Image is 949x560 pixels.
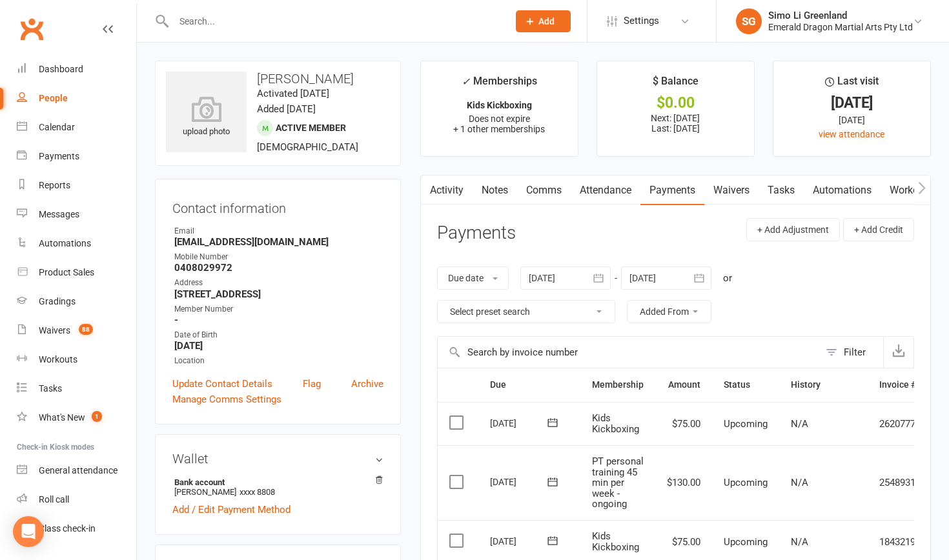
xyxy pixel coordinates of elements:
div: Memberships [462,73,537,97]
span: PT personal training 45 min per week - ongoing [592,455,644,510]
a: Workouts [881,175,942,205]
a: Attendance [571,175,640,205]
strong: [EMAIL_ADDRESS][DOMAIN_NAME] [174,236,383,248]
a: Product Sales [17,258,136,287]
span: Upcoming [724,418,768,430]
div: Open Intercom Messenger [13,516,44,547]
td: $75.00 [655,402,712,446]
time: Activated [DATE] [257,88,329,99]
div: Mobile Number [174,251,383,263]
a: Manage Comms Settings [172,392,281,407]
strong: 0408029972 [174,262,383,274]
a: Notes [473,175,517,205]
div: Calendar [39,122,75,132]
div: Simo Li Greenland [768,10,913,21]
div: Emerald Dragon Martial Arts Pty Ltd [768,21,913,33]
a: Flag [303,376,321,392]
div: Product Sales [39,267,94,277]
div: Messages [39,209,79,219]
div: [DATE] [785,96,919,110]
a: People [17,84,136,113]
a: Clubworx [15,13,48,45]
a: Tasks [759,175,804,205]
a: view attendance [819,129,884,139]
a: Messages [17,200,136,229]
h3: [PERSON_NAME] [166,72,390,86]
div: Reports [39,180,70,190]
span: N/A [791,477,808,488]
a: Class kiosk mode [17,514,136,543]
div: Address [174,277,383,289]
span: xxxx 8808 [240,487,275,497]
h3: Contact information [172,196,383,215]
time: Added [DATE] [257,103,316,115]
button: Due date [437,266,509,290]
div: upload photo [166,96,247,139]
span: Upcoming [724,477,768,488]
div: People [39,93,68,103]
a: Activity [421,175,473,205]
a: Archive [351,376,383,392]
th: Membership [580,368,655,401]
td: $130.00 [655,445,712,520]
div: Member Number [174,303,383,315]
div: [DATE] [490,531,549,551]
div: Waivers [39,325,70,335]
a: Waivers 88 [17,316,136,345]
button: Added From [627,300,711,323]
div: [DATE] [785,113,919,127]
strong: Kids Kickboxing [467,100,532,110]
h3: Wallet [172,452,383,466]
a: Add / Edit Payment Method [172,502,291,517]
td: 2620777 [868,402,928,446]
button: + Add Credit [843,218,914,241]
td: 2548931 [868,445,928,520]
span: Active member [276,123,346,133]
strong: - [174,314,383,326]
div: Roll call [39,494,69,505]
input: Search by invoice number [438,337,819,368]
div: Class check-in [39,523,96,534]
a: Reports [17,171,136,200]
a: Automations [17,229,136,258]
div: $0.00 [609,96,742,110]
a: General attendance kiosk mode [17,456,136,485]
a: Update Contact Details [172,376,272,392]
i: ✓ [462,75,470,88]
div: [DATE] [490,413,549,433]
a: What's New1 [17,403,136,432]
strong: [STREET_ADDRESS] [174,288,383,300]
li: [PERSON_NAME] [172,475,383,499]
div: What's New [39,412,85,423]
div: or [723,270,732,286]
span: 1 [92,411,102,422]
strong: Bank account [174,477,377,487]
span: Add [538,16,555,26]
div: Gradings [39,296,76,306]
h3: Payments [437,223,516,243]
span: Kids Kickboxing [592,530,639,553]
div: Tasks [39,383,62,394]
th: Invoice # [868,368,928,401]
a: Waivers [704,175,759,205]
strong: [DATE] [174,340,383,352]
div: Email [174,225,383,237]
button: Add [516,10,571,32]
span: Kids Kickboxing [592,412,639,435]
a: Gradings [17,287,136,316]
div: Filter [844,345,866,360]
button: Filter [819,337,883,368]
span: [DEMOGRAPHIC_DATA] [257,141,358,153]
th: Due [478,368,580,401]
span: Settings [624,6,659,35]
div: Location [174,355,383,367]
div: $ Balance [653,73,699,96]
div: [DATE] [490,472,549,492]
span: Does not expire [469,114,530,124]
a: Dashboard [17,55,136,84]
button: + Add Adjustment [746,218,840,241]
a: Tasks [17,374,136,403]
a: Calendar [17,113,136,142]
a: Payments [17,142,136,171]
div: Last visit [825,73,879,96]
